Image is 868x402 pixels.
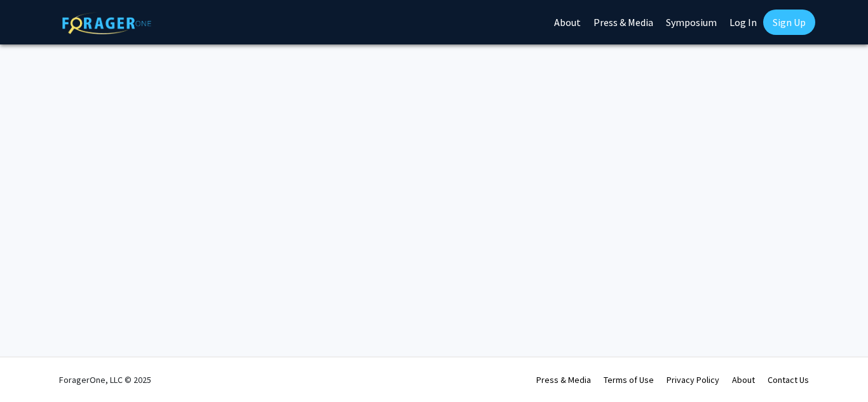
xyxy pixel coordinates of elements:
[732,374,755,385] a: About
[763,10,815,35] a: Sign Up
[536,374,591,385] a: Press & Media
[604,374,654,385] a: Terms of Use
[59,358,151,402] div: ForagerOne, LLC © 2025
[667,374,719,385] a: Privacy Policy
[768,374,809,385] a: Contact Us
[62,12,151,34] img: ForagerOne Logo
